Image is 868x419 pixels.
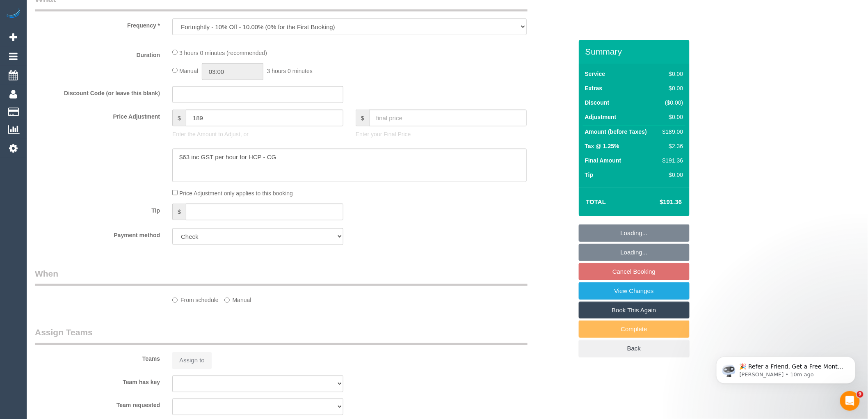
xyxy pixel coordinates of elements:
label: Discount [585,98,610,107]
label: From schedule [172,293,219,304]
div: $189.00 [659,128,683,136]
label: Tip [585,171,594,179]
label: Duration [29,48,166,59]
label: Amount (before Taxes) [585,128,647,136]
iframe: Intercom notifications message [704,339,868,397]
label: Final Amount [585,156,621,165]
label: Frequency * [29,18,166,30]
input: final price [369,110,527,126]
span: 3 hours 0 minutes [267,68,313,74]
div: ($0.00) [659,98,683,107]
div: $0.00 [659,171,683,179]
div: $0.00 [659,113,683,121]
label: Team requested [29,398,166,410]
span: $ [356,110,369,126]
label: Discount Code (or leave this blank) [29,86,166,97]
img: Automaid Logo [5,8,21,20]
div: $2.36 [659,142,683,150]
h4: $191.36 [635,199,682,206]
div: $0.00 [659,84,683,92]
span: Manual [179,68,198,74]
h3: Summary [585,47,685,56]
legend: Assign Teams [35,327,528,345]
iframe: Intercom live chat [840,391,860,411]
label: Price Adjustment [29,110,166,121]
span: 9 [857,391,863,398]
span: $ [172,204,186,220]
a: Book This Again [579,302,690,319]
div: $0.00 [659,70,683,78]
label: Tip [29,204,166,215]
label: Manual [224,293,251,304]
input: Manual [224,298,230,303]
label: Team has key [29,375,166,387]
strong: Total [586,198,606,205]
a: View Changes [579,282,690,300]
p: Enter the Amount to Adjust, or [172,130,343,138]
label: Extras [585,84,603,92]
label: Teams [29,352,166,363]
span: Price Adjustment only applies to this booking [179,190,293,197]
legend: When [35,268,528,286]
label: Adjustment [585,113,617,121]
span: 3 hours 0 minutes (recommended) [179,50,267,56]
a: Back [579,340,690,357]
input: From schedule [172,298,178,303]
div: $191.36 [659,156,683,165]
span: $ [172,110,186,126]
p: Enter your Final Price [356,130,527,138]
label: Tax @ 1.25% [585,142,619,150]
label: Payment method [29,228,166,239]
label: Service [585,70,605,78]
